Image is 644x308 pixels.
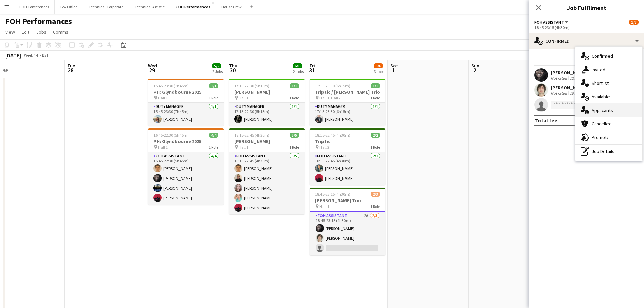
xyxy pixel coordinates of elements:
span: 2/2 [371,133,380,138]
h3: Triptic / [PERSON_NAME] Trio [310,89,385,95]
span: 1/1 [371,83,380,88]
app-card-role: FOH Assistant5/518:15-22:45 (4h30m)[PERSON_NAME][PERSON_NAME][PERSON_NAME][PERSON_NAME][PERSON_NAME] [229,152,305,214]
span: Shortlist [592,80,609,86]
span: 4/4 [209,133,218,138]
span: 1 Role [209,145,218,150]
span: FOH Assistant [534,20,564,25]
h3: PH: Glyndbourne 2025 [148,138,224,144]
span: 1 Role [289,145,299,150]
span: 6/6 [293,63,302,68]
span: View [5,29,15,35]
span: 1 Role [370,145,380,150]
span: Comms [53,29,68,35]
div: 12.4km [568,76,583,81]
span: 18:15-22:45 (4h30m) [315,133,350,138]
span: 5/6 [374,63,383,68]
button: FOH Assistant [534,20,569,25]
span: 5/5 [212,63,221,68]
span: Fri [310,63,315,69]
button: House Crew [216,0,247,14]
span: 16:45-22:30 (5h45m) [153,133,189,138]
span: Tue [67,63,75,69]
app-card-role: FOH Assistant2/218:15-22:45 (4h30m)[PERSON_NAME][PERSON_NAME] [310,152,385,185]
h3: [PERSON_NAME] Trio [310,197,385,204]
span: 1 Role [209,95,218,100]
span: Hall 1 [158,145,168,150]
h3: PH: Glyndbourne 2025 [148,89,224,95]
a: View [3,28,18,37]
div: [PERSON_NAME] [551,70,587,76]
div: BST [42,53,49,58]
h1: FOH Performances [5,16,72,26]
span: 1 [389,66,398,74]
div: [PERSON_NAME] [551,85,587,91]
div: Not rated [551,76,568,81]
span: Hall 1 [239,145,248,150]
span: Wed [148,63,157,69]
span: 31 [309,66,315,74]
span: Hall 1, Hall 2 [319,95,341,100]
div: [DATE] [5,52,21,59]
button: FOH Performances [170,0,216,14]
span: Hall 1 [239,95,248,100]
button: Technical Corporate [83,0,129,14]
span: 2/3 [371,192,380,197]
div: 18:45-23:15 (4h30m) [534,25,639,30]
span: 1 Role [289,95,299,100]
span: Promote [592,134,610,140]
button: Technical Artistic [129,0,170,14]
app-job-card: 15:45-23:30 (7h45m)1/1PH: Glyndbourne 2025 Hall 11 RoleDuty Manager1/115:45-23:30 (7h45m)[PERSON_... [148,79,224,126]
span: 5/5 [290,133,299,138]
h3: Triptic [310,138,385,144]
a: Edit [19,28,32,37]
span: 18:15-22:45 (4h30m) [234,133,269,138]
span: Hall 2 [319,145,329,150]
span: 2 [470,66,479,74]
div: Total fee [534,117,557,124]
span: 1/1 [209,83,218,88]
a: Comms [50,28,71,37]
span: Sun [471,63,479,69]
button: Box Office [55,0,83,14]
span: Available [592,94,610,100]
h3: [PERSON_NAME] [229,89,305,95]
span: Jobs [36,29,46,35]
span: 18:45-23:15 (4h30m) [315,192,350,197]
div: Not rated [551,91,568,96]
h3: Job Fulfilment [529,3,644,12]
div: 10.6km [568,91,583,96]
span: 30 [228,66,237,74]
span: Edit [22,29,29,35]
span: 1 Role [370,95,380,100]
span: Thu [229,63,237,69]
div: 2 Jobs [212,69,223,74]
app-job-card: 17:15-22:30 (5h15m)1/1[PERSON_NAME] Hall 11 RoleDuty Manager1/117:15-22:30 (5h15m)[PERSON_NAME] [229,79,305,126]
span: 2/3 [629,20,639,25]
app-job-card: 16:45-22:30 (5h45m)4/4PH: Glyndbourne 2025 Hall 11 RoleFOH Assistant4/416:45-22:30 (5h45m)[PERSON... [148,128,224,205]
span: 17:15-22:30 (5h15m) [234,83,269,88]
span: 1/1 [290,83,299,88]
span: Invited [592,67,605,73]
div: 18:15-22:45 (4h30m)2/2Triptic Hall 21 RoleFOH Assistant2/218:15-22:45 (4h30m)[PERSON_NAME][PERSON... [310,128,385,185]
app-job-card: 17:15-23:30 (6h15m)1/1Triptic / [PERSON_NAME] Trio Hall 1, Hall 21 RoleDuty Manager1/117:15-23:30... [310,79,385,126]
span: 29 [147,66,157,74]
app-job-card: 18:15-22:45 (4h30m)5/5[PERSON_NAME] Hall 11 RoleFOH Assistant5/518:15-22:45 (4h30m)[PERSON_NAME][... [229,128,305,214]
span: 15:45-23:30 (7h45m) [153,83,189,88]
span: Applicants [592,107,613,113]
div: 2 Jobs [293,69,304,74]
span: Hall 1 [319,204,329,209]
div: 3 Jobs [374,69,384,74]
span: Cancelled [592,121,612,127]
span: 1 Role [370,204,380,209]
app-card-role: FOH Assistant4/416:45-22:30 (5h45m)[PERSON_NAME][PERSON_NAME][PERSON_NAME][PERSON_NAME] [148,152,224,205]
app-job-card: 18:45-23:15 (4h30m)2/3[PERSON_NAME] Trio Hall 11 RoleFOH Assistant2A2/318:45-23:15 (4h30m)[PERSON... [310,188,385,255]
a: Jobs [33,28,49,37]
span: 17:15-23:30 (6h15m) [315,83,350,88]
span: 28 [66,66,75,74]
